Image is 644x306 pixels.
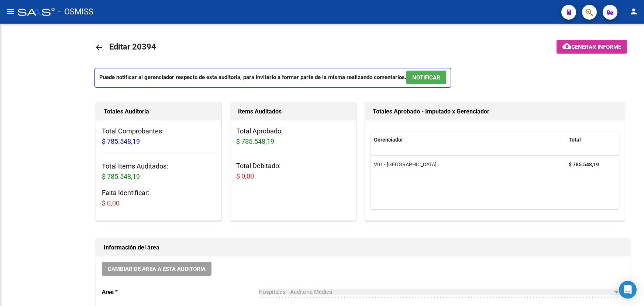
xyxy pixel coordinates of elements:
div: Open Intercom Messenger [619,281,637,299]
h1: Items Auditados [238,106,348,118]
mat-icon: person [629,7,638,16]
datatable-header-cell: Gerenciador [371,132,566,148]
span: V01 - [GEOGRAPHIC_DATA] [374,161,437,167]
h3: Total Comprobantes: [102,126,216,147]
h1: Totales Auditoría [104,106,214,118]
h3: Falta Identificar: [102,188,216,208]
p: Area * [102,288,259,296]
span: $ 0,00 [102,199,120,207]
span: Editar 20394 [109,42,156,51]
h3: Total Debitado: [236,161,350,181]
span: $ 0,00 [236,172,254,180]
button: Cambiar de área a esta auditoría [102,262,211,276]
mat-icon: cloud_download [562,42,571,51]
span: Gerenciador [374,137,403,143]
span: Total [569,137,581,143]
button: Generar informe [557,40,627,54]
mat-icon: menu [6,7,15,16]
span: $ 785.548,19 [236,137,274,145]
span: $ 785.548,19 [102,137,140,145]
span: NOTIFICAR [412,74,440,81]
h1: Totales Aprobado - Imputado x Gerenciador [373,106,617,118]
strong: $ 785.548,19 [569,161,599,167]
span: $ 785.548,19 [102,173,140,180]
h3: Total Items Auditados: [102,161,216,182]
span: Cambiar de área a esta auditoría [108,266,206,272]
mat-icon: arrow_back [94,43,103,52]
span: Hospitales - Auditoría Médica [259,289,332,295]
h3: Total Aprobado: [236,126,350,147]
p: Puede notificar al gerenciador respecto de esta auditoria, para invitarlo a formar parte de la mi... [94,68,451,88]
h1: Información del área [104,242,623,254]
datatable-header-cell: Total [566,132,614,148]
button: NOTIFICAR [406,71,446,84]
span: - OSMISS [58,4,93,20]
span: Generar informe [571,44,621,50]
